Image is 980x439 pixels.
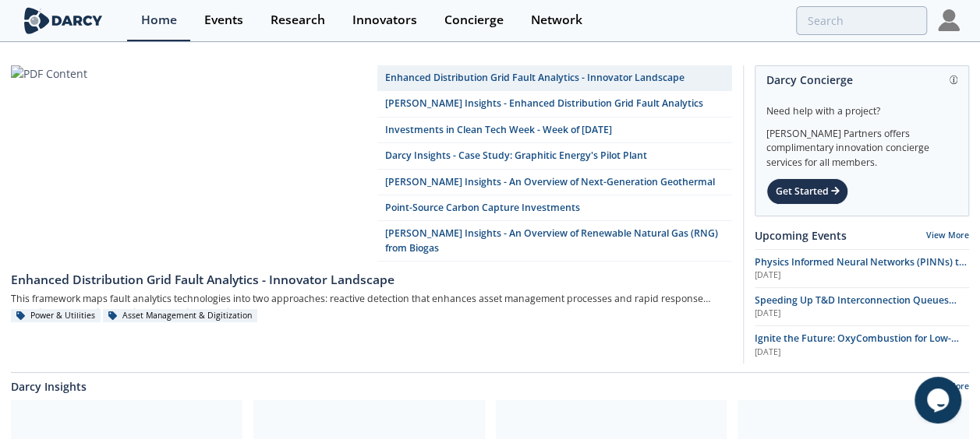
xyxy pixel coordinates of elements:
a: Ignite the Future: OxyCombustion for Low-Carbon Power [DATE] [755,332,969,358]
a: Darcy Insights - Case Study: Graphitic Energy's Pilot Plant [377,143,733,169]
div: Get Started [766,178,848,205]
span: Speeding Up T&D Interconnection Queues with Enhanced Software Solutions [755,293,957,321]
input: Advanced Search [796,6,927,35]
a: Upcoming Events [755,227,847,244]
iframe: chat widget [915,377,964,423]
div: Innovators [352,14,417,26]
div: [DATE] [755,346,969,359]
img: information.svg [950,76,958,84]
div: [PERSON_NAME] Partners offers complimentary innovation concierge services for all members. [766,118,957,170]
div: Concierge [444,14,504,26]
span: Physics Informed Neural Networks (PINNs) to Accelerate Subsurface Scenario Analysis [755,255,967,283]
img: Profile [938,9,960,31]
a: Investments in Clean Tech Week - Week of [DATE] [377,118,733,143]
a: [PERSON_NAME] Insights - An Overview of Renewable Natural Gas (RNG) from Biogas [377,221,733,262]
div: Home [141,14,177,26]
div: Research [271,14,325,26]
a: [PERSON_NAME] Insights - An Overview of Next-Generation Geothermal [377,170,733,195]
div: Power & Utilities [11,309,101,323]
a: Enhanced Distribution Grid Fault Analytics - Innovator Landscape [11,262,732,289]
a: Point-Source Carbon Capture Investments [377,195,733,221]
span: Ignite the Future: OxyCombustion for Low-Carbon Power [755,332,959,359]
a: View More [926,230,969,241]
div: Darcy Concierge [766,66,957,93]
div: Network [531,14,582,26]
div: This framework maps fault analytics technologies into two approaches: reactive detection that enh... [11,289,732,308]
a: Enhanced Distribution Grid Fault Analytics - Innovator Landscape [377,65,733,91]
div: Asset Management & Digitization [103,309,257,323]
div: [DATE] [755,307,969,320]
img: logo-wide.svg [21,7,106,34]
div: Need help with a project? [766,93,957,118]
div: Enhanced Distribution Grid Fault Analytics - Innovator Landscape [11,271,732,290]
a: Darcy Insights [11,378,87,395]
a: Physics Informed Neural Networks (PINNs) to Accelerate Subsurface Scenario Analysis [DATE] [755,255,969,282]
a: [PERSON_NAME] Insights - Enhanced Distribution Grid Fault Analytics [377,91,733,117]
div: [DATE] [755,269,969,282]
a: Speeding Up T&D Interconnection Queues with Enhanced Software Solutions [DATE] [755,293,969,320]
div: Events [204,14,243,26]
